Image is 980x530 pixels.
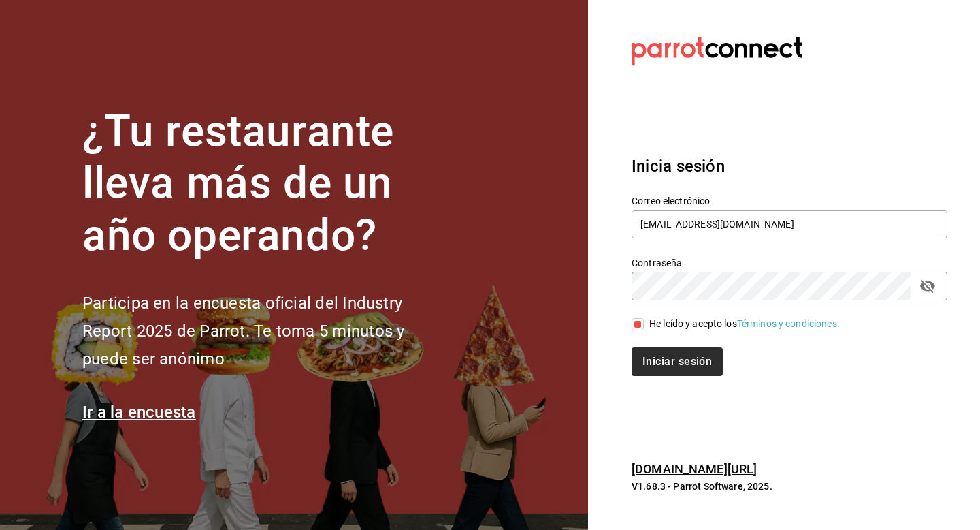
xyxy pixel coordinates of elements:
input: Ingresa tu correo electrónico [632,210,947,238]
a: Términos y condiciones. [737,318,840,329]
a: Ir a la encuesta [82,403,196,422]
div: He leído y acepto los [649,317,840,331]
h3: Inicia sesión [632,154,947,178]
label: Correo electrónico [632,196,947,205]
a: [DOMAIN_NAME][URL] [632,462,757,476]
button: Iniciar sesión [632,347,723,376]
label: Contraseña [632,258,947,267]
p: V1.68.3 - Parrot Software, 2025. [632,480,947,493]
h1: ¿Tu restaurante lleva más de un año operando? [82,106,450,262]
h2: Participa en la encuesta oficial del Industry Report 2025 de Parrot. Te toma 5 minutos y puede se... [82,290,450,373]
button: passwordField [916,275,939,298]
